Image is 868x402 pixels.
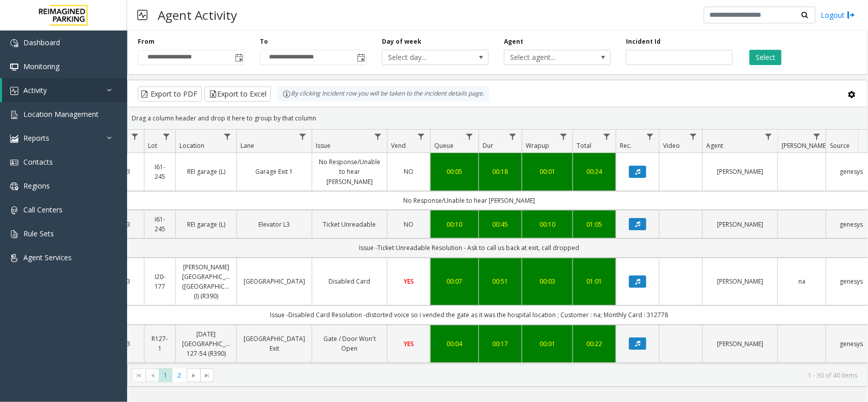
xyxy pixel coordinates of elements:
a: Dur Filter Menu [506,130,520,143]
span: Agent Services [23,253,72,262]
a: I20-177 [151,272,169,291]
a: 00:45 [485,220,516,229]
img: 'icon' [10,230,18,238]
div: By clicking Incident row you will be taken to the incident details page. [278,86,489,102]
label: Agent [504,37,523,46]
a: Elevator L3 [243,220,306,229]
span: Location Management [23,109,99,119]
div: Drag a column header and drop it here to group by that column [128,109,867,127]
span: Source [830,141,850,150]
a: 00:22 [579,339,610,349]
kendo-pager-info: 1 - 30 of 40 items [220,371,857,380]
span: Issue [316,141,331,150]
span: Go to the last page [200,368,214,383]
a: Location Filter Menu [221,130,234,143]
img: 'icon' [10,39,18,47]
a: [PERSON_NAME] [709,276,771,286]
button: Export to PDF [138,86,202,102]
a: 3 [119,339,138,349]
span: Vend [391,141,406,150]
a: [GEOGRAPHIC_DATA] [243,276,306,286]
span: Go to the next page [187,368,200,383]
a: 00:05 [437,167,472,176]
button: Export to Excel [204,86,271,102]
a: Lot Filter Menu [160,130,173,143]
a: [PERSON_NAME] [709,220,771,229]
span: Queue [434,141,454,150]
img: infoIcon.svg [283,90,291,98]
span: Dur [483,141,493,150]
a: 00:04 [437,339,472,349]
span: Wrapup [526,141,549,150]
img: 'icon' [10,63,18,71]
a: [PERSON_NAME][GEOGRAPHIC_DATA] ([GEOGRAPHIC_DATA]) (I) (R390) [182,262,230,301]
span: Rule Sets [23,229,54,238]
a: Gate / Door Won't Open [318,334,381,353]
a: 3 [119,167,138,176]
a: 00:07 [437,276,472,286]
a: No Response/Unable to hear [PERSON_NAME] [318,157,381,187]
a: 00:17 [485,339,516,349]
a: Wrapup Filter Menu [557,130,571,143]
a: Queue Filter Menu [463,130,476,143]
a: Vend Filter Menu [414,130,428,143]
a: I61-245 [151,214,169,234]
a: REI garage (L) [182,167,230,176]
a: Issue Filter Menu [371,130,385,143]
a: 3 [119,220,138,229]
a: 00:10 [528,220,566,229]
span: Rec. [620,141,632,150]
img: 'icon' [10,87,18,95]
a: 00:24 [579,167,610,176]
a: 00:51 [485,276,516,286]
h3: Agent Activity [153,3,242,27]
a: NO [394,167,424,176]
label: From [138,37,155,46]
label: Day of week [382,37,422,46]
div: 00:03 [528,276,566,286]
span: Location [179,141,204,150]
a: Garage Exit 1 [243,167,306,176]
span: Page 2 [172,368,186,382]
img: 'icon' [10,206,18,214]
a: REI garage (L) [182,220,230,229]
span: Lane [241,141,254,150]
span: Dashboard [23,38,60,47]
button: Select [750,50,782,65]
span: Reports [23,133,49,143]
img: logout [847,10,855,20]
span: NO [404,167,414,176]
span: YES [404,339,414,348]
a: Ticket Unreadable [318,220,381,229]
a: 00:01 [528,167,566,176]
a: Activity [2,78,127,102]
a: NO [394,220,424,229]
div: Data table [128,130,867,364]
a: 01:05 [579,220,610,229]
span: Toggle popup [355,50,366,65]
img: pageIcon [137,3,147,27]
span: Lot [148,141,157,150]
span: Select day... [382,50,467,65]
span: Regions [23,181,50,191]
span: Go to the last page [203,372,211,380]
a: Agent Filter Menu [762,130,775,143]
span: YES [404,277,414,286]
span: Call Centers [23,205,63,214]
a: Lane Filter Menu [296,130,310,143]
span: [PERSON_NAME] [782,141,828,150]
a: I61-245 [151,162,169,181]
a: 00:18 [485,167,516,176]
span: Page 1 [159,368,172,382]
label: To [260,37,268,46]
a: na [784,276,820,286]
